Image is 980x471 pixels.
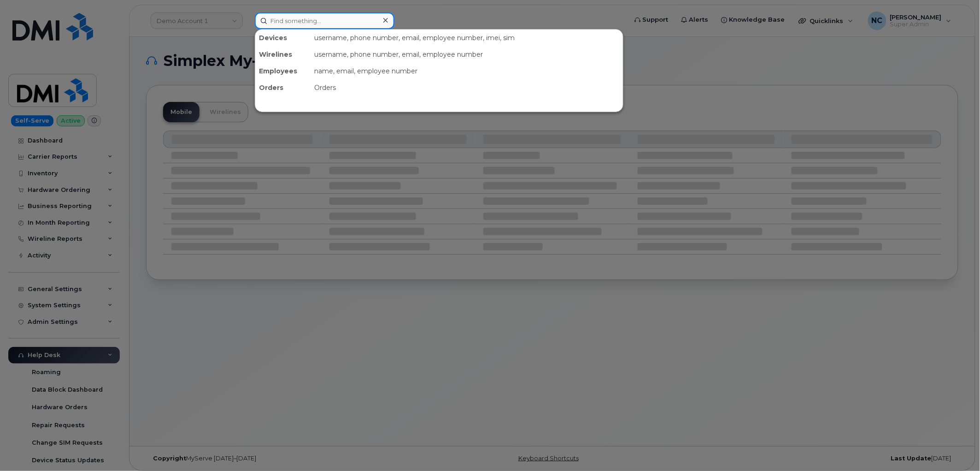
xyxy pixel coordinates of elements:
[255,46,311,63] div: Wirelines
[255,30,311,46] div: Devices
[311,30,623,46] div: username, phone number, email, employee number, imei, sim
[255,63,311,79] div: Employees
[311,63,623,79] div: name, email, employee number
[311,79,623,96] div: Orders
[311,46,623,63] div: username, phone number, email, employee number
[255,79,311,96] div: Orders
